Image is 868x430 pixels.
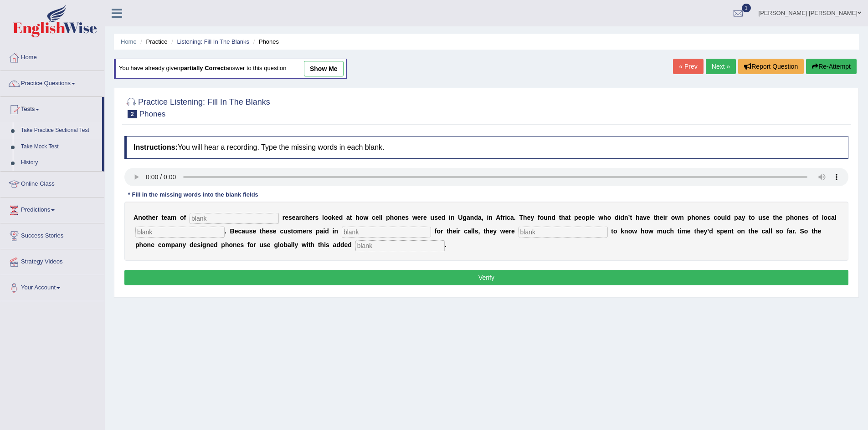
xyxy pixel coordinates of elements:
b: i [456,228,458,235]
b: o [671,214,675,221]
b: o [737,228,741,235]
b: t [291,228,293,235]
b: t [678,228,680,235]
b: h [775,214,779,221]
b: r [441,228,443,235]
b: o [812,214,817,221]
b: d [727,214,731,221]
b: o [779,228,783,235]
span: 1 [742,4,751,12]
b: o [804,228,808,235]
b: o [360,214,364,221]
b: a [241,228,245,235]
b: d [709,228,713,235]
b: e [309,214,313,221]
b: h [691,214,695,221]
b: l [769,228,770,235]
b: t [694,228,696,235]
b: t [630,214,632,221]
b: p [586,214,590,221]
b: h [603,214,607,221]
b: r [282,214,285,221]
b: e [700,228,704,235]
b: v [643,214,647,221]
b: o [328,214,332,221]
b: u [544,214,548,221]
button: Report Question [738,59,804,74]
b: p [171,241,175,248]
b: s [288,228,291,235]
b: e [194,241,197,248]
b: e [335,214,339,221]
b: h [814,228,818,235]
b: d [620,214,624,221]
b: s [288,214,292,221]
b: t [812,228,814,235]
b: i [200,241,202,248]
b: s [762,214,766,221]
b: o [794,214,798,221]
b: h [355,214,360,221]
b: e [235,228,238,235]
b: o [293,228,297,235]
b: o [695,214,699,221]
b: f [816,214,818,221]
b: e [375,214,379,221]
b: d [190,241,194,248]
b: i [505,214,507,221]
b: n [334,228,339,235]
b: e [164,214,167,221]
b: h [262,228,266,235]
b: l [822,214,824,221]
b: a [175,241,179,248]
b: g [202,241,206,248]
b: c [827,214,831,221]
b: m [171,214,176,221]
b: n [179,241,183,248]
b: h [656,214,660,221]
b: h [790,214,794,221]
b: e [511,228,515,235]
b: u [758,214,762,221]
b: i [487,214,488,221]
b: h [449,228,453,235]
b: u [245,228,249,235]
b: o [717,214,721,221]
button: Verify [124,270,848,285]
b: c [302,214,305,221]
b: d [214,241,218,248]
b: a [478,214,482,221]
b: f [538,214,540,221]
b: , [482,214,483,221]
b: w [412,214,417,221]
b: l [473,228,475,235]
b: s [269,228,273,235]
b: e [438,214,442,221]
b: y [704,228,707,235]
b: t [773,214,775,221]
b: t [260,228,262,235]
b: r [313,214,315,221]
a: Home [121,38,137,45]
b: m [681,228,687,235]
b: a [639,214,643,221]
b: . [514,214,516,221]
b: p [221,241,225,248]
a: Next » [706,59,736,74]
b: f [500,214,503,221]
b: o [180,214,184,221]
b: n [699,214,703,221]
b: m [297,228,303,235]
b: n [138,214,142,221]
b: e [801,214,805,221]
b: h [305,214,309,221]
b: e [591,214,595,221]
a: Practice Questions [0,71,104,94]
b: f [787,228,789,235]
b: a [467,214,470,221]
b: n [741,228,745,235]
b: e [647,214,650,221]
b: a [320,228,324,235]
b: t [749,228,751,235]
b: c [372,214,375,221]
